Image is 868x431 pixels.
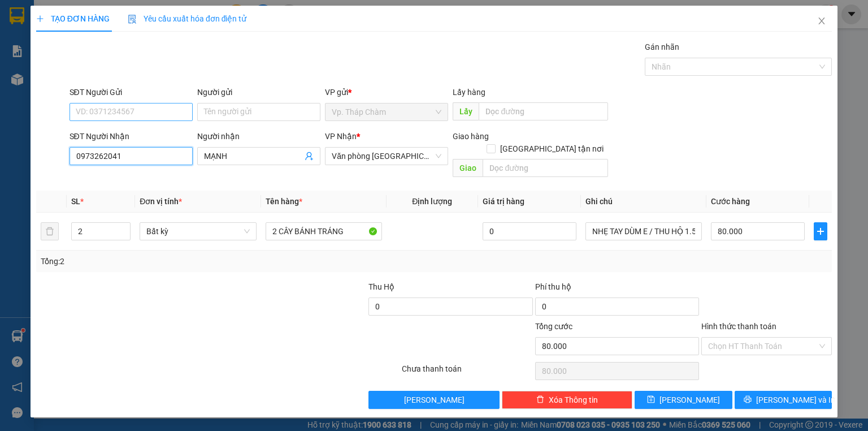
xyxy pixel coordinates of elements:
[325,86,448,98] div: VP gửi
[146,223,249,240] span: Bất kỳ
[806,6,837,37] button: Close
[128,15,137,24] img: icon
[744,395,752,404] span: printer
[36,15,44,23] span: plus
[502,391,632,409] button: deleteXóa Thông tin
[585,222,702,240] input: Ghi Chú
[536,395,544,404] span: delete
[332,104,441,120] span: Vp. Tháp Chàm
[701,322,776,331] label: Hình thức thanh toán
[332,148,441,165] span: Văn phòng Tân Phú
[581,191,706,213] th: Ghi chú
[453,132,489,141] span: Giao hàng
[14,73,62,126] b: An Anh Limousine
[401,363,533,382] div: Chưa thanh toán
[71,197,80,206] span: SL
[483,222,576,240] input: 0
[36,14,110,23] span: TẠO ĐƠN HÀNG
[496,143,608,155] span: [GEOGRAPHIC_DATA] tận nơi
[814,222,827,240] button: plus
[368,391,499,409] button: [PERSON_NAME]
[453,159,483,177] span: Giao
[817,16,826,25] span: close
[41,222,59,240] button: delete
[549,394,598,406] span: Xóa Thông tin
[535,322,572,331] span: Tổng cước
[659,394,720,406] span: [PERSON_NAME]
[453,88,485,97] span: Lấy hàng
[535,281,699,298] div: Phí thu hộ
[479,102,608,120] input: Dọc đường
[197,130,320,143] div: Người nhận
[266,222,382,240] input: VD: Bàn, Ghế
[128,14,247,23] span: Yêu cầu xuất hóa đơn điện tử
[73,16,108,109] b: Biên nhận gởi hàng hóa
[70,86,193,98] div: SĐT Người Gửi
[412,197,452,206] span: Định lượng
[735,391,832,409] button: printer[PERSON_NAME] và In
[41,255,336,268] div: Tổng: 2
[453,102,479,120] span: Lấy
[140,197,182,206] span: Đơn vị tính
[368,282,394,291] span: Thu Hộ
[325,132,357,141] span: VP Nhận
[305,152,314,161] span: user-add
[70,130,193,143] div: SĐT Người Nhận
[647,395,655,404] span: save
[404,394,465,406] span: [PERSON_NAME]
[756,394,835,406] span: [PERSON_NAME] và In
[197,86,320,98] div: Người gửi
[266,197,302,206] span: Tên hàng
[814,227,827,236] span: plus
[483,159,608,177] input: Dọc đường
[645,42,679,51] label: Gán nhãn
[483,197,524,206] span: Giá trị hàng
[635,391,732,409] button: save[PERSON_NAME]
[711,197,750,206] span: Cước hàng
